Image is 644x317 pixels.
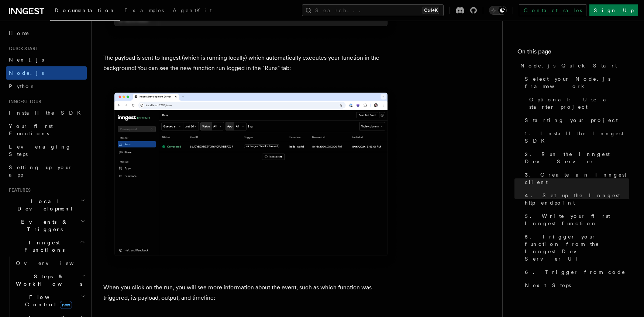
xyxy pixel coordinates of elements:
span: Your first Functions [9,123,53,136]
span: Documentation [55,7,116,13]
span: Quick start [6,46,38,52]
a: 3. Create an Inngest client [522,168,629,189]
button: Steps & Workflows [13,270,87,290]
a: Python [6,80,87,93]
span: Python [9,83,36,89]
a: Home [6,27,87,40]
h4: On this page [517,47,629,59]
kbd: Ctrl+K [423,7,439,14]
span: 6. Trigger from code [525,268,626,276]
span: Steps & Workflows [13,273,82,288]
a: Select your Node.js framework [522,72,629,93]
span: 5. Trigger your function from the Inngest Dev Server UI [525,233,629,262]
button: Inngest Functions [6,236,87,257]
span: 5. Write your first Inngest function [525,212,629,227]
a: 6. Trigger from code [522,265,629,279]
a: Leveraging Steps [6,140,87,161]
span: Install the SDK [9,110,85,116]
span: new [60,301,72,309]
a: 4. Set up the Inngest http endpoint [522,189,629,209]
span: Starting your project [525,116,618,124]
a: 5. Trigger your function from the Inngest Dev Server UI [522,230,629,265]
a: Overview [13,257,87,270]
span: Optional: Use a starter project [529,96,629,111]
a: Next.js [6,53,87,66]
span: Select your Node.js framework [525,75,629,90]
a: Starting your project [522,114,629,127]
span: 1. Install the Inngest SDK [525,130,629,144]
span: AgentKit [173,7,212,13]
span: Overview [16,260,92,266]
span: Local Development [6,198,80,212]
a: Install the SDK [6,106,87,119]
span: Setting up your app [9,164,72,178]
span: Leveraging Steps [9,144,71,157]
span: Events & Triggers [6,218,80,233]
a: Documentation [50,2,120,21]
img: Inngest Dev Server web interface's runs tab with a single completed run displayed [103,85,399,271]
span: Features [6,187,31,193]
a: AgentKit [168,2,216,20]
a: 1. Install the Inngest SDK [522,127,629,147]
a: Your first Functions [6,119,87,140]
span: Inngest Functions [6,239,80,254]
span: Next Steps [525,282,571,289]
a: 5. Write your first Inngest function [522,209,629,230]
button: Events & Triggers [6,215,87,236]
a: Contact sales [519,4,586,16]
span: 2. Run the Inngest Dev Server [525,150,629,165]
a: Examples [120,2,168,20]
p: When you click on the run, you will see more information about the event, such as which function ... [103,282,399,303]
span: Flow Control [13,293,81,308]
button: Toggle dark mode [489,6,507,15]
span: Examples [124,7,164,13]
a: Node.js [6,66,87,80]
button: Search...Ctrl+K [302,4,444,16]
button: Flow Controlnew [13,290,87,311]
span: 3. Create an Inngest client [525,171,629,186]
button: Local Development [6,195,87,215]
span: Next.js [9,57,44,63]
span: Inngest tour [6,99,41,105]
span: Node.js Quick Start [520,62,617,69]
a: Optional: Use a starter project [526,93,629,114]
span: Node.js [9,70,44,76]
p: The payload is sent to Inngest (which is running locally) which automatically executes your funct... [103,53,399,73]
span: 4. Set up the Inngest http endpoint [525,192,629,206]
a: Setting up your app [6,161,87,181]
span: Home [9,29,30,37]
a: Sign Up [589,4,638,16]
a: 2. Run the Inngest Dev Server [522,147,629,168]
a: Node.js Quick Start [517,59,629,72]
a: Next Steps [522,279,629,292]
